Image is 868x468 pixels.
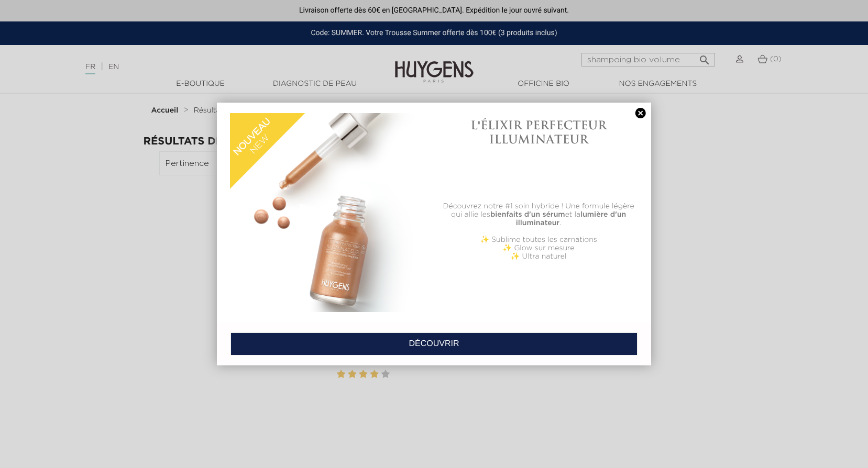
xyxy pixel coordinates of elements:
p: ✨ Ultra naturel [440,252,638,261]
p: ✨ Glow sur mesure [440,244,638,252]
h1: L'ÉLIXIR PERFECTEUR ILLUMINATEUR [440,118,638,146]
a: DÉCOUVRIR [230,332,638,355]
p: ✨ Sublime toutes les carnations [440,236,638,244]
b: bienfaits d'un sérum [490,211,565,218]
p: Découvrez notre #1 soin hybride ! Une formule légère qui allie les et la . [440,202,638,227]
b: lumière d'un illuminateur [516,211,626,227]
